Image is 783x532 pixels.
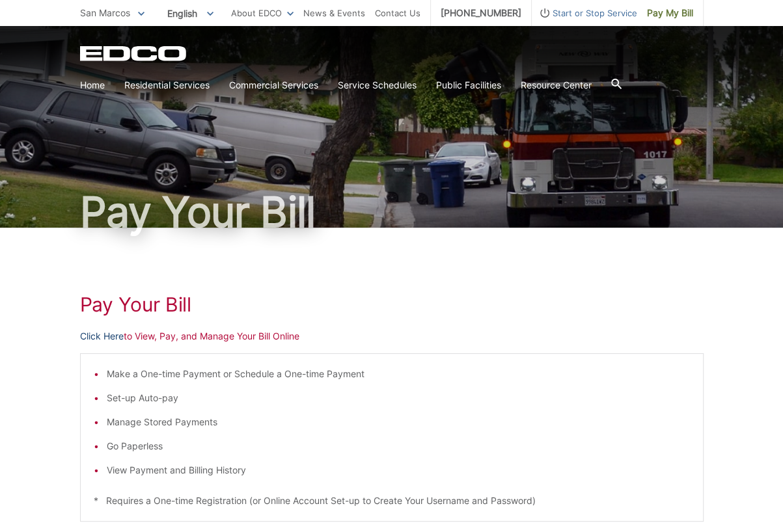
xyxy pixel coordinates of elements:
a: Home [80,78,105,92]
li: Manage Stored Payments [107,415,690,429]
li: Make a One-time Payment or Schedule a One-time Payment [107,367,690,381]
p: to View, Pay, and Manage Your Bill Online [80,329,704,343]
h1: Pay Your Bill [80,191,704,233]
a: EDCD logo. Return to the homepage. [80,46,188,61]
span: English [158,3,223,24]
span: San Marcos [80,7,130,18]
a: Public Facilities [436,78,501,92]
p: * Requires a One-time Registration (or Online Account Set-up to Create Your Username and Password) [94,494,690,508]
a: Click Here [80,329,124,343]
a: Residential Services [124,78,210,92]
li: Set-up Auto-pay [107,391,690,405]
a: Resource Center [521,78,592,92]
a: About EDCO [231,6,294,20]
a: Service Schedules [338,78,417,92]
a: Contact Us [375,6,420,20]
li: View Payment and Billing History [107,463,690,477]
span: Pay My Bill [647,6,693,20]
a: News & Events [303,6,365,20]
a: Commercial Services [229,78,318,92]
li: Go Paperless [107,439,690,453]
h1: Pay Your Bill [80,293,704,316]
